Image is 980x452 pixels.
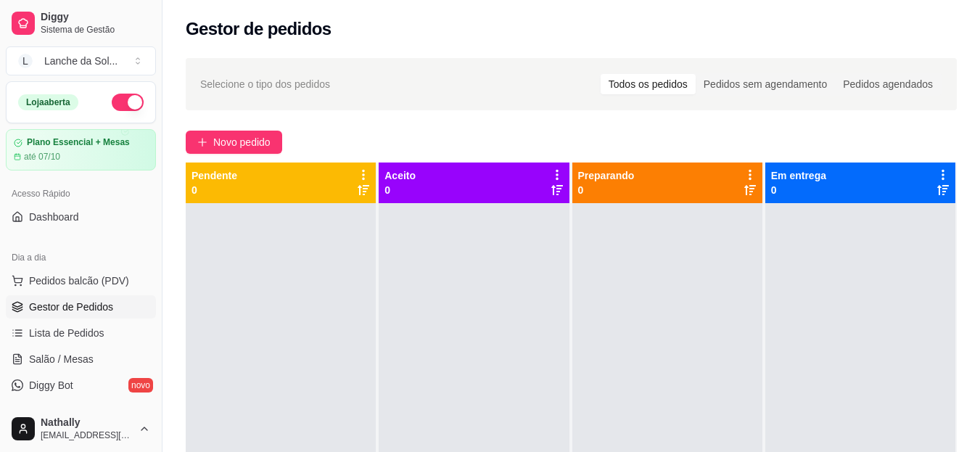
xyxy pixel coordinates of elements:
[6,6,156,41] a: DiggySistema de Gestão
[29,300,113,314] span: Gestor de Pedidos
[213,134,271,150] span: Novo pedido
[6,400,156,423] a: KDS
[29,210,79,224] span: Dashboard
[186,17,332,41] h2: Gestor de pedidos
[18,94,78,110] div: Loja aberta
[18,54,33,68] span: L
[192,183,237,197] p: 0
[771,168,826,183] p: Em entrega
[6,295,156,319] a: Gestor de Pedidos
[27,137,130,148] article: Plano Essencial + Mesas
[29,326,104,340] span: Lista de Pedidos
[6,411,156,446] button: Nathally[EMAIL_ADDRESS][DOMAIN_NAME]
[601,74,696,94] div: Todos os pedidos
[6,182,156,205] div: Acesso Rápido
[44,54,118,68] div: Lanche da Sol ...
[29,378,73,393] span: Diggy Bot
[6,46,156,75] button: Select a team
[200,76,330,92] span: Selecione o tipo dos pedidos
[771,183,826,197] p: 0
[6,129,156,170] a: Plano Essencial + Mesasaté 07/10
[41,430,133,441] span: [EMAIL_ADDRESS][DOMAIN_NAME]
[6,374,156,397] a: Diggy Botnovo
[29,352,94,366] span: Salão / Mesas
[41,24,150,36] span: Sistema de Gestão
[6,321,156,345] a: Lista de Pedidos
[6,246,156,269] div: Dia a dia
[29,274,129,288] span: Pedidos balcão (PDV)
[41,11,150,24] span: Diggy
[578,168,635,183] p: Preparando
[197,137,207,147] span: plus
[24,151,60,163] article: até 07/10
[112,94,144,111] button: Alterar Status
[835,74,941,94] div: Pedidos agendados
[578,183,635,197] p: 0
[6,269,156,292] button: Pedidos balcão (PDV)
[29,404,50,419] span: KDS
[6,205,156,229] a: Dashboard
[186,131,282,154] button: Novo pedido
[6,348,156,371] a: Salão / Mesas
[384,168,416,183] p: Aceito
[696,74,835,94] div: Pedidos sem agendamento
[41,416,133,430] span: Nathally
[384,183,416,197] p: 0
[192,168,237,183] p: Pendente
